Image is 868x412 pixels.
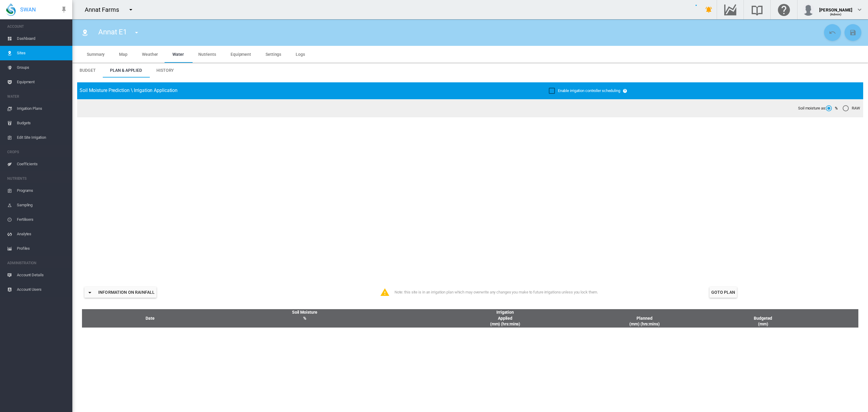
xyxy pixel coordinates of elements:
span: Water [172,52,184,57]
span: Profiles [17,241,68,256]
span: Plan & Applied [110,68,142,73]
span: Logs [296,52,305,57]
span: Soil moisture as: [798,106,826,111]
button: icon-bell-ring [703,4,715,16]
button: icon-menu-down [125,4,137,16]
span: Equipment [231,52,251,57]
span: Programs [17,183,68,198]
div: [PERSON_NAME] [819,5,852,11]
button: Goto Plan [709,287,737,298]
span: Groups [17,60,68,75]
md-icon: icon-menu-down [127,6,134,13]
span: Settings [266,52,281,57]
span: ADMINISTRATION [7,258,68,268]
th: Date [82,309,213,328]
md-icon: icon-menu-down [133,29,140,36]
span: Summary [87,52,105,57]
span: Soil Moisture Prediction \ Irrigation Application [80,87,178,93]
span: NUTRIENTS [7,174,68,183]
span: Edit Site Irrigation [17,130,68,145]
md-icon: icon-content-save [849,29,857,36]
img: profile.jpg [802,4,814,16]
span: Account Details [17,268,68,282]
span: WATER [7,92,68,101]
span: Irrigation Plans [17,101,68,116]
button: Click to go to list of Sites [79,27,91,39]
span: Budgets [17,116,68,130]
span: Sampling [17,198,68,212]
md-icon: icon-menu-down [86,289,93,296]
span: Budget [80,68,96,73]
span: Enable irrigation controller scheduling [558,88,620,93]
span: CROPS [7,147,68,157]
md-icon: icon-bell-ring [705,6,712,13]
div: Note: this site is in an irrigation plan which may overwrite any changes you make to future irrig... [395,290,702,295]
span: Account Users [17,282,68,297]
md-icon: icon-map-marker-radius [81,29,89,36]
button: icon-menu-down [131,27,143,39]
md-icon: Go to the Data Hub [723,6,737,13]
span: Map [119,52,127,57]
span: Coefficients [17,157,68,171]
md-icon: Search the knowledge base [750,6,764,13]
button: Cancel Changes [824,24,841,41]
span: (Admin) [830,13,842,16]
span: Sites [17,46,68,60]
span: Annat E1 [98,28,127,36]
span: Nutrients [198,52,216,57]
md-icon: Click here for help [777,6,791,13]
span: Equipment [17,75,68,89]
span: History [156,68,174,73]
div: Planned (mm) (hrs:mins) [615,309,674,327]
md-icon: icon-chevron-down [856,6,863,13]
md-radio-button: RAW [843,106,860,111]
md-radio-button: % [826,106,838,111]
span: SWAN [20,6,36,13]
img: SWAN-Landscape-Logo-Colour-drop.png [6,3,16,16]
span: Analytes [17,227,68,241]
md-checkbox: Enable irrigation controller scheduling [549,88,620,94]
th: Soil Moisture % [213,309,396,328]
button: icon-menu-downInformation on Rainfall [84,287,156,298]
div: Annat Farms [85,5,124,14]
md-icon: icon-pin [60,6,68,13]
md-icon: icon-undo [829,29,836,36]
span: Dashboard [17,31,68,46]
button: Save Changes [844,24,861,41]
th: Budgeted (mm) [675,309,858,328]
span: ACCOUNT [7,22,68,31]
span: Weather [142,52,158,57]
th: Irrigation Applied (mm) (hrs:mins) [396,309,615,328]
span: Fertilisers [17,212,68,227]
